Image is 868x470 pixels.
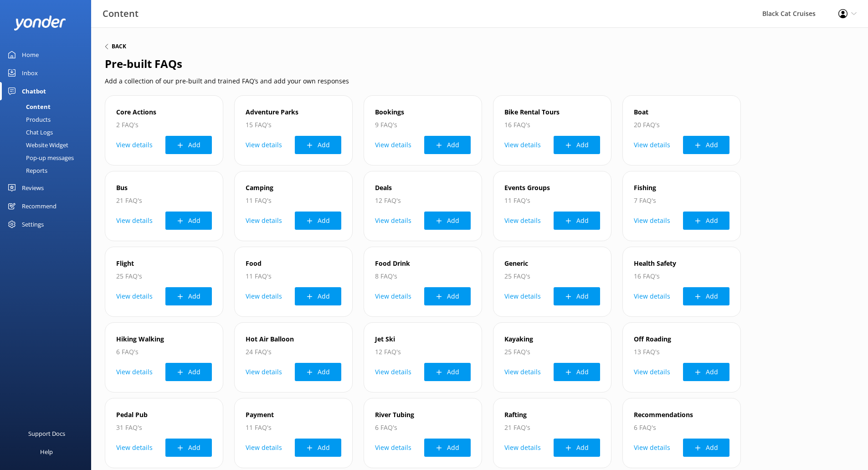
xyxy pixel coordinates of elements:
p: 25 FAQ's [504,346,600,357]
button: View details [634,363,670,381]
p: 11 FAQ's [246,271,341,282]
button: View details [504,439,541,457]
p: 20 FAQ's [634,119,729,130]
button: View details [116,287,153,305]
button: Add [295,136,341,154]
p: 21 FAQ's [116,195,212,206]
p: Kayaking [504,334,600,345]
button: Add [165,136,212,154]
p: Boat [634,107,729,118]
button: Add [683,287,729,305]
div: Support Docs [28,424,65,443]
button: Add [424,212,471,230]
p: Off Roading [634,334,729,345]
p: Hiking Walking [116,334,212,345]
button: Add [295,439,341,457]
button: View details [504,212,541,230]
button: Add [683,212,729,230]
div: Reviews [22,179,44,197]
button: Add [165,363,212,381]
p: 7 FAQ's [634,195,729,206]
p: 11 FAQ's [246,195,341,206]
button: View details [634,439,670,457]
p: 21 FAQ's [504,422,600,433]
button: View details [504,136,541,154]
div: Content [5,100,51,113]
button: View details [375,287,411,305]
button: View details [634,287,670,305]
p: 16 FAQ's [634,271,729,282]
button: View details [246,287,282,305]
p: 6 FAQ's [116,346,212,357]
p: Bus [116,182,212,193]
button: Add [295,363,341,381]
button: Add [424,363,471,381]
a: Reports [5,164,91,177]
p: Health Safety [634,258,729,269]
button: Add [683,439,729,457]
p: 9 FAQ's [375,119,471,130]
button: Add [424,439,471,457]
button: Add [424,287,471,305]
button: Add [554,136,600,154]
p: Camping [246,182,341,193]
p: River Tubing [375,409,471,420]
button: View details [634,212,670,230]
p: 6 FAQ's [634,422,729,433]
button: Add [165,439,212,457]
p: 25 FAQ's [504,271,600,282]
div: Recommend [22,197,56,215]
p: Bike Rental Tours [504,107,600,118]
p: 16 FAQ's [504,119,600,130]
p: Jet Ski [375,334,471,345]
button: View details [375,439,411,457]
div: Inbox [22,64,38,82]
button: Add [424,136,471,154]
p: Payment [246,409,341,420]
button: View details [634,136,670,154]
a: Website Widget [5,139,91,151]
p: Core Actions [116,107,212,118]
button: View details [246,363,282,381]
p: Deals [375,182,471,193]
h3: Content [103,6,139,21]
p: Fishing [634,182,729,193]
div: Home [22,46,39,64]
p: Bookings [375,107,471,118]
div: Pop-up messages [5,151,74,164]
img: yonder-white-logo.png [14,15,66,31]
p: Pedal Pub [116,409,212,420]
div: Help [40,443,53,461]
p: Flight [116,258,212,269]
p: Rafting [504,409,600,420]
p: 12 FAQ's [375,195,471,206]
p: 8 FAQ's [375,271,471,282]
h2: Pre-built FAQs [105,55,854,72]
button: Add [554,439,600,457]
p: 2 FAQ's [116,119,212,130]
p: Hot Air Balloon [246,334,341,345]
button: View details [504,363,541,381]
div: Chat Logs [5,126,53,139]
button: Add [554,212,600,230]
p: Food Drink [375,258,471,269]
a: Chat Logs [5,126,91,139]
button: Add [554,363,600,381]
div: Settings [22,215,44,233]
button: Back [105,44,126,49]
p: 15 FAQ's [246,119,341,130]
p: 11 FAQ's [504,195,600,206]
button: View details [246,212,282,230]
div: Reports [5,164,47,177]
div: Chatbot [22,82,46,100]
p: 24 FAQ's [246,346,341,357]
p: 31 FAQ's [116,422,212,433]
h6: Back [112,44,126,49]
button: View details [375,363,411,381]
p: 25 FAQ's [116,271,212,282]
p: 6 FAQ's [375,422,471,433]
p: Add a collection of our pre-built and trained FAQ’s and add your own responses [105,76,854,86]
button: View details [116,363,153,381]
p: Recommendations [634,409,729,420]
a: Content [5,100,91,113]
